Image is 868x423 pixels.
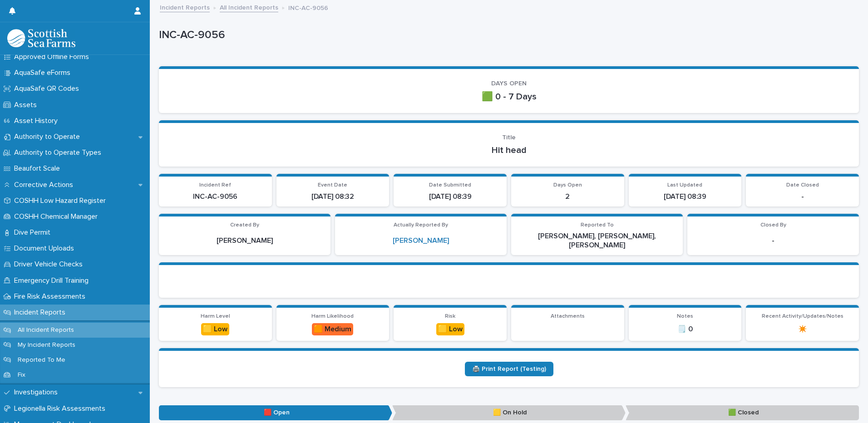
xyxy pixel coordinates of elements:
p: Driver Vehicle Checks [10,260,90,269]
p: INC-AC-9056 [164,192,266,201]
p: Approved Offline Forms [10,53,96,61]
p: [DATE] 08:39 [634,192,736,201]
a: [PERSON_NAME] [393,236,449,245]
span: Reported To [581,222,614,228]
p: 🟥 Open [159,405,392,420]
p: Legionella Risk Assessments [10,404,113,413]
p: Authority to Operate Types [10,148,108,157]
span: Incident Ref [199,182,231,188]
p: - [751,192,853,201]
p: Reported To Me [10,356,73,364]
p: 🟩 Closed [626,405,859,420]
p: - [693,236,853,245]
p: Beaufort Scale [10,164,67,173]
span: Title [502,134,516,141]
p: Emergency Drill Training [10,276,96,285]
p: 2 [517,192,619,201]
p: All Incident Reports [10,326,81,334]
p: 🗒️ 0 [634,325,736,334]
a: Incident Reports [160,2,210,12]
p: Document Uploads [10,244,81,253]
p: My Incident Reports [10,341,83,349]
span: DAYS OPEN [491,80,527,87]
p: Corrective Actions [10,181,80,189]
span: Last Updated [667,182,702,188]
span: Risk [445,314,455,319]
p: COSHH Chemical Manager [10,212,105,221]
p: Authority to Operate [10,133,87,141]
span: 🖨️ Print Report (Testing) [472,366,546,372]
span: Event Date [318,182,347,188]
span: Actually Reported By [394,222,448,228]
p: INC-AC-9056 [288,2,328,12]
img: bPIBxiqnSb2ggTQWdOVV [7,29,75,47]
p: Fire Risk Assessments [10,292,93,301]
p: [DATE] 08:32 [282,192,384,201]
span: Days Open [553,182,582,188]
p: [DATE] 08:39 [399,192,501,201]
span: Date Submitted [429,182,471,188]
p: AquaSafe eForms [10,69,78,77]
p: ✴️ [751,325,853,334]
div: 🟨 Low [201,323,229,335]
p: Assets [10,101,44,109]
p: INC-AC-9056 [159,29,855,42]
p: 🟩 0 - 7 Days [170,91,848,102]
p: Hit head [170,145,848,156]
span: Recent Activity/Updates/Notes [762,314,843,319]
p: Fix [10,371,33,379]
p: COSHH Low Hazard Register [10,197,113,205]
span: Created By [230,222,259,228]
p: Dive Permit [10,228,58,237]
span: Date Closed [786,182,819,188]
div: 🟧 Medium [312,323,353,335]
p: Incident Reports [10,308,73,317]
p: Investigations [10,388,65,397]
a: 🖨️ Print Report (Testing) [465,362,553,376]
span: Notes [677,314,693,319]
div: 🟨 Low [436,323,464,335]
p: [PERSON_NAME], [PERSON_NAME], [PERSON_NAME] [517,232,677,249]
span: Closed By [760,222,786,228]
p: AquaSafe QR Codes [10,84,86,93]
a: All Incident Reports [220,2,278,12]
p: Asset History [10,117,65,125]
span: Harm Likelihood [311,314,354,319]
p: [PERSON_NAME] [164,236,325,245]
span: Harm Level [201,314,230,319]
p: 🟨 On Hold [392,405,626,420]
span: Attachments [551,314,585,319]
